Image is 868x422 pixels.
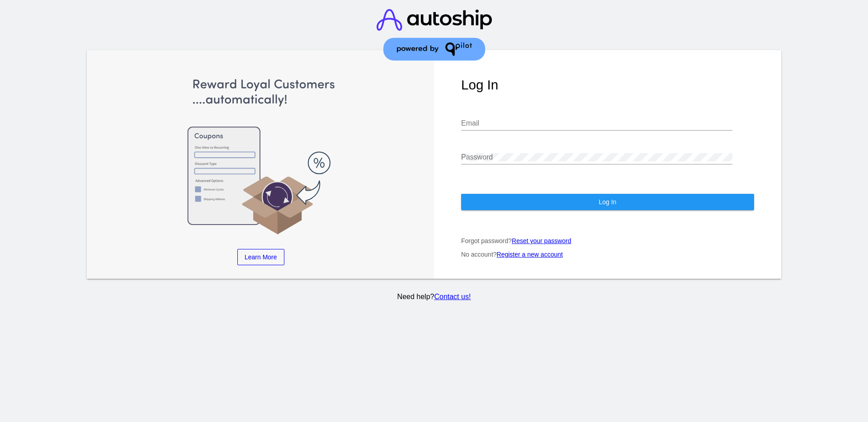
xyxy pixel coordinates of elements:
[434,293,471,300] a: Contact us!
[85,293,783,301] p: Need help?
[497,251,563,258] a: Register a new account
[245,253,277,261] span: Learn More
[237,249,284,265] a: Learn More
[461,194,754,210] button: Log In
[512,237,571,244] a: Reset your password
[461,251,754,258] p: No account?
[461,119,732,127] input: Email
[599,198,616,206] span: Log In
[461,77,754,93] h1: Log In
[114,77,407,235] img: Apply Coupons Automatically to Scheduled Orders with QPilot
[461,237,754,244] p: Forgot password?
